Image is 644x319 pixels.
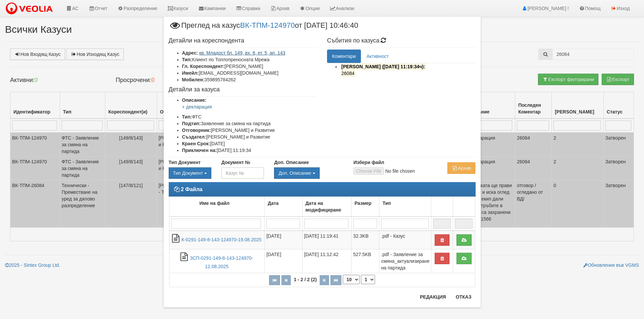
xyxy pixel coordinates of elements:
[327,50,361,63] a: Коментари
[182,148,217,153] b: Приключен на:
[362,50,394,63] a: Активност
[169,37,317,44] h4: Детайли на кореспондента
[199,50,285,56] a: кв. Младост бл. 149, вх. 8, ет. 5, ап. 143
[182,63,317,70] li: [PERSON_NAME]
[169,167,211,179] div: Двоен клик, за изчистване на избраната стойност.
[274,167,319,179] button: Доп. Описание
[292,277,318,282] span: 1 - 2 / 2 (2)
[340,63,476,77] li: Изпратено до кореспондента
[182,77,205,82] b: Мобилен:
[221,167,264,179] input: Казус №
[182,57,192,62] b: Тип:
[281,275,291,285] button: Предишна страница
[182,121,201,126] b: Подтип:
[182,128,211,133] b: Отговорник:
[453,197,475,217] td: : No sort applied, activate to apply an ascending sort
[182,134,206,140] b: Създател:
[182,141,210,146] b: Краен Срок:
[351,231,379,249] td: 32.3KB
[327,37,476,44] h4: Събития по казуса
[182,134,317,140] li: [PERSON_NAME] и Развитие
[340,63,426,70] mark: [PERSON_NAME] ([DATE] 11:19:34ч):
[302,197,351,217] td: Дата на модифициране: No sort applied, activate to apply an ascending sort
[351,249,379,273] td: 527.5KB
[447,162,475,174] button: Архив
[182,97,207,103] b: Описание:
[240,21,295,29] a: ВК-ТПМ-124970
[182,127,317,134] li: [PERSON_NAME] и Развитие
[361,275,375,284] select: Страница номер
[182,103,317,110] p: + декларация
[169,167,211,179] button: Тип Документ
[354,159,384,166] label: Избери файл
[182,64,225,69] b: Гл. Кореспондент:
[302,249,351,273] td: [DATE] 11:12:42
[182,70,317,76] li: [EMAIL_ADDRESS][DOMAIN_NAME]
[182,120,317,127] li: Заявление за смяна на партида
[274,167,343,179] div: Двоен клик, за изчистване на избраната стойност.
[265,231,302,249] td: [DATE]
[320,275,329,285] button: Следваща страница
[416,292,450,302] button: Редакция
[355,201,371,206] b: Размер
[302,231,351,249] td: [DATE] 11:19:41
[190,255,253,269] a: ЗСП-0291-149-8-143-124970-12.08.2025
[182,114,192,119] b: Тип:
[181,186,203,192] strong: 2 Файла
[181,237,262,242] a: К-0291-149-8-143-124970-19.08.2025
[274,159,309,166] label: Доп. Описание
[452,292,476,302] button: Отказ
[169,197,265,217] td: Име на файл: No sort applied, activate to apply an ascending sort
[173,170,203,176] span: Тип Документ
[169,249,475,273] tr: ЗСП-0291-149-8-143-124970-12.08.2025.pdf - Заявление за смяна_актуализиране на партида
[221,159,250,166] label: Документ №
[379,197,431,217] td: Тип: No sort applied, activate to apply an ascending sort
[182,113,317,120] li: ФТС
[268,201,278,206] b: Дата
[182,76,317,83] li: 359895784262
[379,249,431,273] td: .pdf - Заявление за смяна_актуализиране на партида
[330,275,341,285] button: Последна страница
[199,201,229,206] b: Име на файл
[182,70,199,76] b: Имейл:
[278,170,311,176] span: Доп. Описание
[182,140,317,147] li: [DATE]
[182,147,317,154] li: [DATE] 11:19:34
[306,201,341,213] b: Дата на модифициране
[351,197,379,217] td: Размер: No sort applied, activate to apply an ascending sort
[265,197,302,217] td: Дата: No sort applied, activate to apply an ascending sort
[269,275,280,285] button: Първа страница
[182,56,317,63] li: Клиент по Топлопреносната Мрежа
[382,201,391,206] b: Тип
[265,249,302,273] td: [DATE]
[431,197,453,217] td: : No sort applied, activate to apply an ascending sort
[169,231,475,249] tr: К-0291-149-8-143-124970-19.08.2025.pdf - Казус
[379,231,431,249] td: .pdf - Казус
[169,86,317,93] h4: Детайли за казуса
[182,50,198,56] b: Адрес:
[169,159,201,166] label: Тип Документ
[340,70,356,77] mark: 26084
[343,275,360,284] select: Брой редове на страница
[169,22,358,34] span: Преглед на казус от [DATE] 10:46:40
